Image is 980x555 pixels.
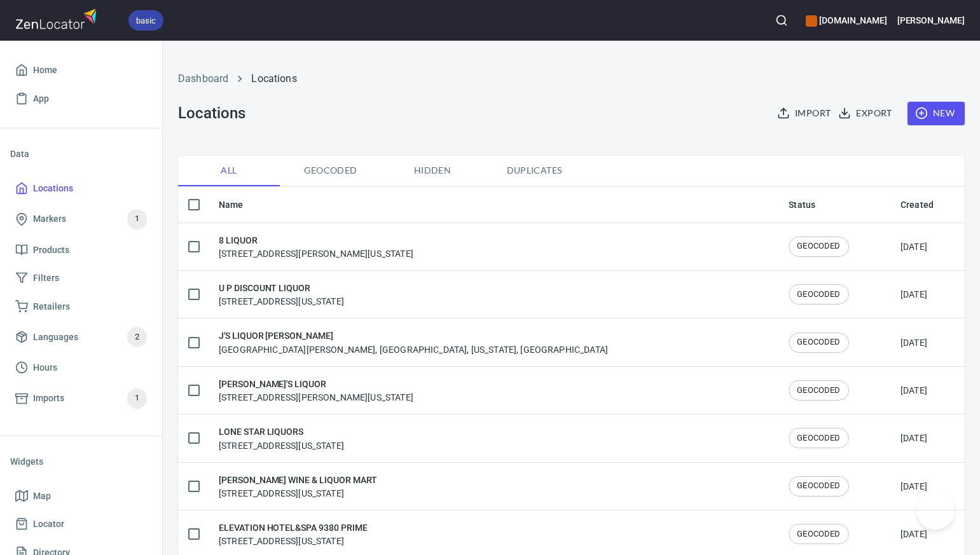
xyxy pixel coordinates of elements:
[10,292,152,321] a: Retailers
[901,480,927,493] div: [DATE]
[219,473,377,487] h6: [PERSON_NAME] WINE & LIQUOR MART
[10,85,152,113] a: App
[219,473,377,500] div: [STREET_ADDRESS][US_STATE]
[219,377,413,404] div: [STREET_ADDRESS][PERSON_NAME][US_STATE]
[775,102,836,125] button: Import
[219,329,608,355] div: [GEOGRAPHIC_DATA][PERSON_NAME], [GEOGRAPHIC_DATA], [US_STATE], [GEOGRAPHIC_DATA]
[789,289,848,301] span: GEOCODED
[33,488,51,504] span: Map
[33,390,64,406] span: Imports
[901,432,927,444] div: [DATE]
[789,528,848,540] span: GEOCODED
[908,102,965,125] button: New
[901,240,927,253] div: [DATE]
[33,329,78,345] span: Languages
[897,13,965,27] h6: [PERSON_NAME]
[127,391,147,406] span: 1
[491,163,577,179] span: Duplicates
[219,425,344,439] h6: LONE STAR LIQUORS
[806,13,887,27] h6: [DOMAIN_NAME]
[10,139,152,169] li: Data
[127,212,147,226] span: 1
[33,211,66,227] span: Markers
[219,329,608,343] h6: J'S LIQUOR [PERSON_NAME]
[178,104,245,122] h3: Locations
[789,336,848,348] span: GEOCODED
[219,521,368,547] div: [STREET_ADDRESS][US_STATE]
[836,102,897,125] button: Export
[33,91,49,107] span: App
[219,233,413,260] div: [STREET_ADDRESS][PERSON_NAME][US_STATE]
[33,270,59,286] span: Filters
[901,528,927,540] div: [DATE]
[33,516,64,532] span: Locator
[128,10,163,31] div: basic
[178,71,965,86] nav: breadcrumb
[10,510,152,538] a: Locator
[768,6,796,34] button: Search
[901,288,927,301] div: [DATE]
[389,163,476,179] span: Hidden
[251,72,296,85] a: Locations
[897,6,965,34] button: [PERSON_NAME]
[33,360,57,376] span: Hours
[806,15,817,27] button: color-CE600E
[901,384,927,397] div: [DATE]
[128,14,163,27] span: basic
[10,353,152,382] a: Hours
[33,181,73,196] span: Locations
[789,385,848,397] span: GEOCODED
[178,72,228,85] a: Dashboard
[287,163,374,179] span: Geocoded
[219,425,344,451] div: [STREET_ADDRESS][US_STATE]
[901,336,927,349] div: [DATE]
[10,320,152,353] a: Languages2
[778,187,890,223] th: Status
[10,236,152,264] a: Products
[918,106,955,121] span: New
[219,521,368,535] h6: ELEVATION HOTEL&SPA 9380 PRIME
[890,187,965,223] th: Created
[209,187,778,223] th: Name
[33,62,57,78] span: Home
[219,281,344,308] div: [STREET_ADDRESS][US_STATE]
[15,5,100,32] img: zenlocator
[789,480,848,492] span: GEOCODED
[916,491,955,530] iframe: Help Scout Beacon - Open
[10,174,152,203] a: Locations
[219,377,413,391] h6: [PERSON_NAME]'S LIQUOR
[10,264,152,292] a: Filters
[219,233,413,247] h6: 8 LIQUOR
[789,432,848,444] span: GEOCODED
[33,242,69,258] span: Products
[841,106,892,121] span: Export
[10,56,152,85] a: Home
[10,382,152,415] a: Imports1
[33,299,70,315] span: Retailers
[10,446,152,477] li: Widgets
[780,106,831,121] span: Import
[10,482,152,510] a: Map
[219,281,344,295] h6: U P DISCOUNT LIQUOR
[127,330,147,345] span: 2
[789,240,848,252] span: GEOCODED
[806,6,887,34] div: Manage your apps
[186,163,272,179] span: All
[10,203,152,236] a: Markers1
